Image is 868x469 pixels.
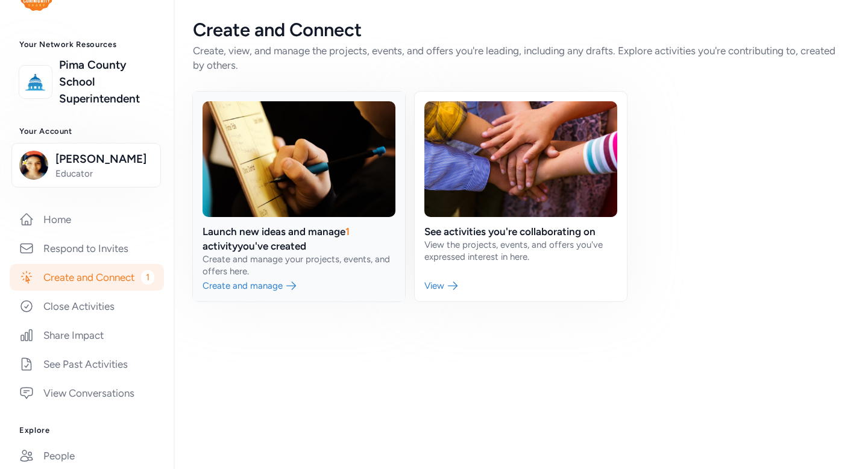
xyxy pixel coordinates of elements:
a: Respond to Invites [10,235,164,262]
div: Create, view, and manage the projects, events, and offers you're leading, including any drafts. E... [193,43,849,72]
a: Pima County School Superintendent [59,57,154,107]
a: Close Activities [10,293,164,319]
span: Educator [55,168,153,180]
h3: Your Account [19,127,154,136]
a: See Past Activities [10,351,164,377]
h3: Your Network Resources [19,40,154,49]
span: 1 [141,270,154,285]
div: Create and Connect [193,19,849,41]
a: Share Impact [10,322,164,348]
button: [PERSON_NAME]Educator [11,143,161,187]
a: Home [10,206,164,233]
span: [PERSON_NAME] [55,151,153,168]
a: Create and Connect1 [10,264,164,291]
img: logo [22,69,49,95]
h3: Explore [19,426,154,435]
a: People [10,442,164,469]
a: View Conversations [10,380,164,406]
